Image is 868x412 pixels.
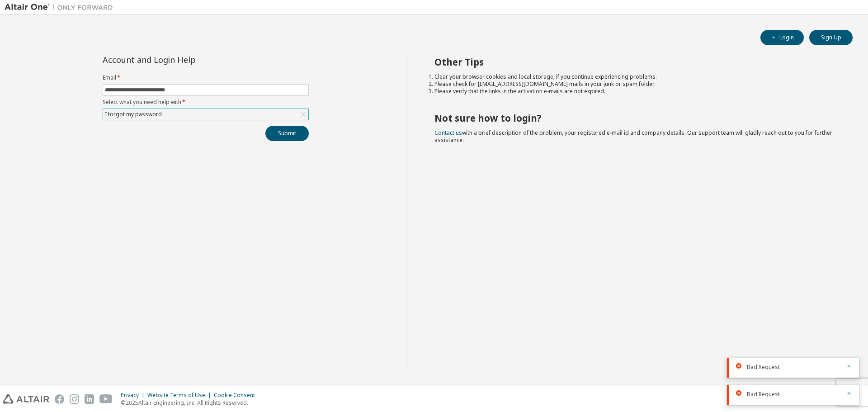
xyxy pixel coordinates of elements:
p: © 2025 Altair Engineering, Inc. All Rights Reserved. [121,399,260,407]
li: Please check for [EMAIL_ADDRESS][DOMAIN_NAME] mails in your junk or spam folder. [434,81,837,88]
img: Altair One [5,3,118,12]
label: Email [103,74,309,81]
img: youtube.svg [99,394,113,404]
span: with a brief description of the problem, your registered e-mail id and company details. Our suppo... [434,129,832,144]
label: Select what you need help with [103,99,309,106]
div: Privacy [121,392,147,399]
a: Contact us [434,129,462,137]
div: Account and Login Help [103,56,268,63]
li: Clear your browser cookies and local storage, if you continue experiencing problems. [434,73,837,81]
li: Please verify that the links in the activation e-mails are not expired. [434,88,837,95]
img: altair_logo.svg [3,394,49,404]
div: I forgot my password [103,109,308,120]
div: Cookie Consent [214,392,260,399]
h2: Other Tips [434,56,837,68]
span: Bad Request [747,364,780,371]
div: I forgot my password [104,109,163,119]
button: Login [760,30,804,45]
h2: Not sure how to login? [434,112,837,124]
img: facebook.svg [55,394,64,404]
img: instagram.svg [70,394,79,404]
button: Sign Up [809,30,853,45]
span: Bad Request [747,391,780,398]
button: Submit [265,126,309,141]
img: linkedin.svg [85,394,94,404]
div: Website Terms of Use [147,392,214,399]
